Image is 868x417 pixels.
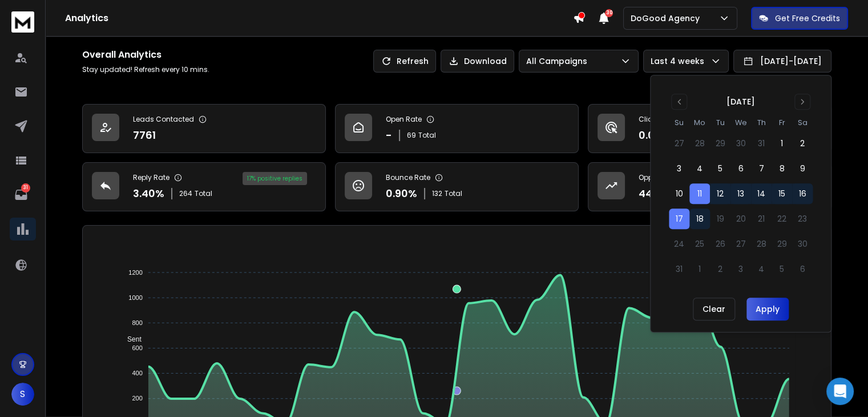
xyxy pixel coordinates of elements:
p: - [386,127,392,143]
button: Download [441,50,514,73]
button: 14 [751,183,772,204]
button: 11 [689,183,710,204]
button: 28 [689,133,710,154]
button: Clear [693,298,735,320]
p: Get Free Credits [775,13,840,24]
tspan: 1000 [128,294,142,301]
p: 0.00 % [639,127,671,143]
button: 17 [669,209,689,229]
tspan: 200 [132,395,143,402]
span: 264 [179,189,192,198]
img: logo [11,11,34,33]
p: Last 4 weeks [651,55,709,67]
button: 9 [792,158,813,179]
p: Opportunities [639,173,685,182]
button: 12 [710,183,730,204]
th: Sunday [669,117,689,129]
span: Total [418,131,436,140]
button: 2 [792,133,813,154]
button: S [11,383,34,406]
button: Refresh [373,50,436,73]
span: 69 [407,131,416,140]
p: Reply Rate [133,173,169,182]
button: 3 [669,158,689,179]
button: Apply [746,298,789,320]
a: Open Rate-69Total [335,104,579,153]
p: 44 [639,186,652,202]
tspan: 400 [132,370,143,376]
button: 18 [689,209,710,229]
button: 10 [669,183,689,204]
th: Monday [689,117,710,129]
a: 31 [10,183,33,206]
p: Download [464,55,507,67]
button: 6 [730,158,751,179]
th: Friday [772,117,792,129]
span: Total [445,189,462,198]
button: 31 [751,133,772,154]
button: 30 [730,133,751,154]
a: Reply Rate3.40%264Total17% positive replies [82,162,326,211]
p: 3.40 % [133,186,164,202]
p: Open Rate [386,115,422,124]
p: 0.90 % [386,186,417,202]
div: Open Intercom Messenger [826,378,854,405]
button: 4 [689,158,710,179]
button: 29 [710,133,730,154]
span: Sent [119,335,142,343]
a: Click Rate0.00%0 Total [588,104,831,153]
a: Bounce Rate0.90%132Total [335,162,579,211]
p: 31 [21,183,30,193]
p: Stay updated! Refresh every 10 mins. [82,65,209,74]
button: 15 [772,183,792,204]
a: Leads Contacted7761 [82,104,326,153]
button: Get Free Credits [751,7,848,30]
p: 7761 [133,127,156,143]
h1: Overall Analytics [82,48,209,62]
button: Go to previous month [671,94,687,110]
span: 132 [432,189,442,198]
th: Wednesday [730,117,751,129]
a: Opportunities44$5300 [588,162,831,211]
button: Go to next month [794,94,810,110]
p: Click Rate [639,115,673,124]
th: Saturday [792,117,813,129]
tspan: 1200 [128,269,142,276]
h1: Analytics [65,11,573,25]
button: 27 [669,133,689,154]
button: 8 [772,158,792,179]
button: 16 [792,183,813,204]
p: Bounce Rate [386,173,430,182]
span: Total [195,189,212,198]
button: 7 [751,158,772,179]
button: 5 [710,158,730,179]
p: Leads Contacted [133,115,194,124]
p: DoGood Agency [631,13,704,24]
button: [DATE]-[DATE] [733,50,831,73]
button: 13 [730,183,751,204]
tspan: 800 [132,319,143,326]
tspan: 600 [132,344,143,351]
div: [DATE] [726,96,755,107]
div: 17 % positive replies [243,172,307,185]
p: All Campaigns [526,55,592,67]
th: Tuesday [710,117,730,129]
th: Thursday [751,117,772,129]
span: 30 [605,9,613,17]
button: 1 [772,133,792,154]
p: Refresh [397,55,429,67]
